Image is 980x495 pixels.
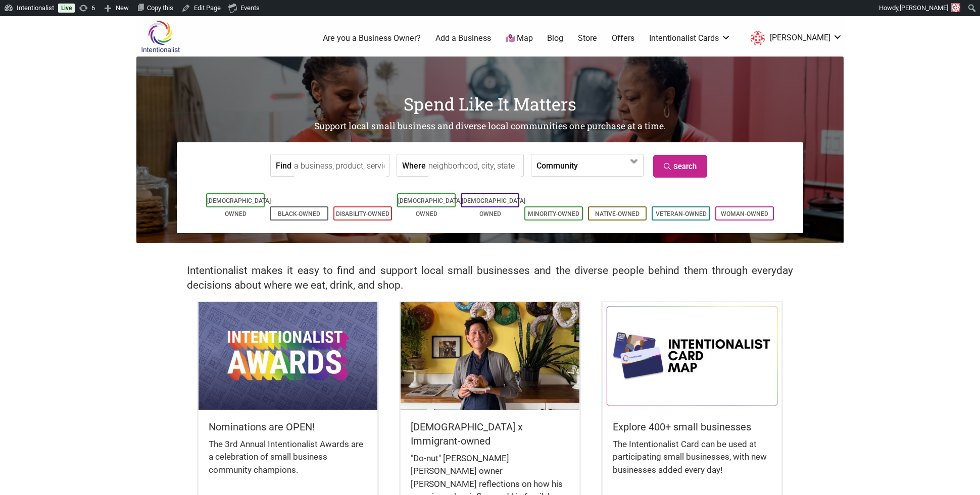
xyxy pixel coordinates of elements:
a: Map [506,33,533,44]
span: [PERSON_NAME] [900,4,948,12]
input: neighborhood, city, state [428,154,521,177]
a: Are you a Business Owner? [323,33,421,44]
h5: [DEMOGRAPHIC_DATA] x Immigrant-owned [411,420,569,448]
h5: Nominations are OPEN! [209,420,367,434]
a: Blog [547,33,563,44]
a: [DEMOGRAPHIC_DATA]-Owned [398,197,464,217]
h2: Support local small business and diverse local communities one purchase at a time. [136,120,844,133]
a: Minority-Owned [528,210,579,217]
label: Community [536,154,578,176]
a: Veteran-Owned [656,210,707,217]
a: Intentionalist Cards [649,33,731,44]
img: Intentionalist Card Map [603,302,781,409]
a: Search [653,155,707,178]
h2: Intentionalist makes it easy to find and support local small businesses and the diverse people be... [187,263,793,293]
input: a business, product, service [294,154,386,177]
a: [DEMOGRAPHIC_DATA]-Owned [462,197,527,217]
label: Find [276,154,291,176]
a: [DEMOGRAPHIC_DATA]-Owned [207,197,273,217]
div: The Intentionalist Card can be used at participating small businesses, with new businesses added ... [613,438,771,487]
a: Add a Business [435,33,491,44]
div: The 3rd Annual Intentionalist Awards are a celebration of small business community champions. [209,438,367,487]
li: Sarah-Studer [746,29,843,47]
h1: Spend Like It Matters [136,92,844,116]
a: [PERSON_NAME] [746,29,843,47]
img: Intentionalist Awards [199,302,377,409]
h5: Explore 400+ small businesses [613,420,771,434]
img: King Donuts - Hong Chhuor [401,302,579,409]
a: Woman-Owned [721,210,768,217]
a: Offers [612,33,634,44]
a: Native-Owned [595,210,640,217]
a: Live [58,4,75,13]
a: Black-Owned [278,210,320,217]
label: Where [402,154,426,176]
img: Intentionalist [136,20,184,53]
a: Store [578,33,597,44]
a: Disability-Owned [336,210,389,217]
